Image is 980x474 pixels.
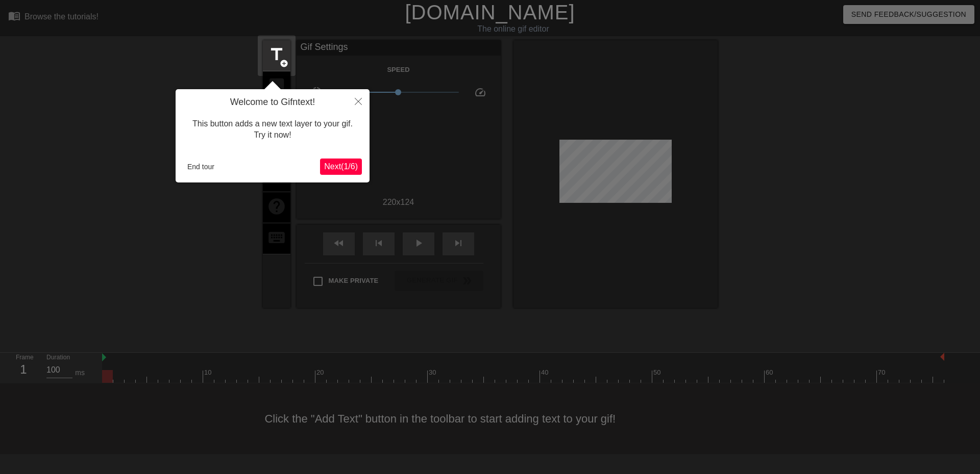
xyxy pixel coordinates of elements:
button: Next [320,159,362,175]
h4: Welcome to Gifntext! [183,97,362,108]
button: End tour [183,159,218,174]
div: This button adds a new text layer to your gif. Try it now! [183,108,362,151]
button: Close [347,89,370,113]
span: Next ( 1 / 6 ) [324,162,358,171]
